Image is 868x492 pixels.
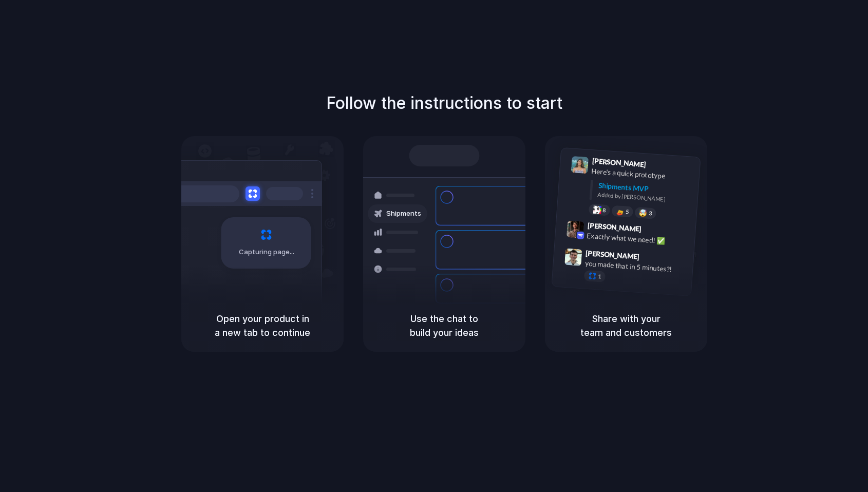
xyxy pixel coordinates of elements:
[587,220,641,235] span: [PERSON_NAME]
[626,209,629,215] span: 5
[598,274,601,279] span: 1
[591,166,694,183] div: Here's a quick prototype
[597,191,692,205] div: Added by [PERSON_NAME]
[375,312,513,339] h5: Use the chat to build your ideas
[239,247,296,257] span: Capturing page
[639,209,648,217] div: 🤯
[643,252,664,264] span: 9:47 AM
[598,180,693,197] div: Shipments MVP
[592,155,646,170] span: [PERSON_NAME]
[557,312,695,339] h5: Share with your team and customers
[649,160,670,173] span: 9:41 AM
[649,211,652,216] span: 3
[587,230,689,248] div: Exactly what we need! ✅
[194,312,331,339] h5: Open your product in a new tab to continue
[586,248,640,262] span: [PERSON_NAME]
[645,224,666,237] span: 9:42 AM
[602,207,606,213] span: 8
[584,258,687,275] div: you made that in 5 minutes?!
[326,91,562,116] h1: Follow the instructions to start
[386,209,421,219] span: Shipments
